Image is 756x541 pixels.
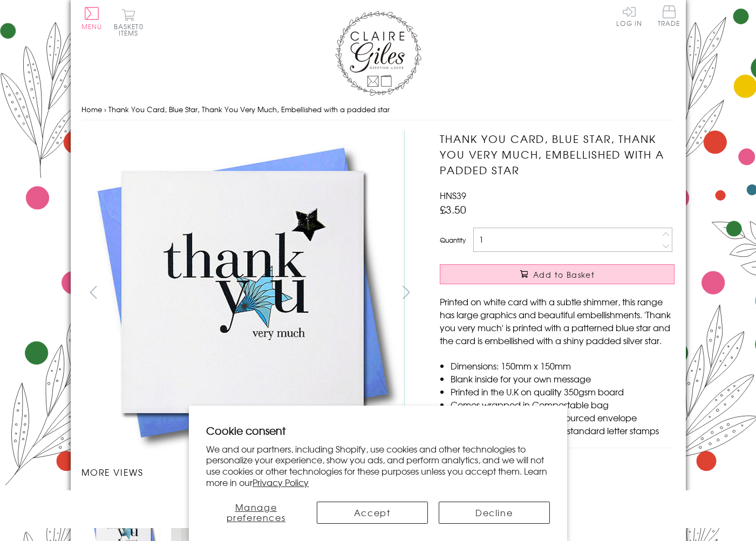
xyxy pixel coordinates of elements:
[81,465,419,478] h3: More views
[451,398,675,411] li: Comes wrapped in Compostable bag
[206,423,550,438] h2: Cookie consent
[114,9,144,36] button: Basket0 items
[658,5,680,26] span: Trade
[440,202,466,217] span: £3.50
[81,22,103,31] span: Menu
[317,502,428,524] button: Accept
[81,99,675,121] nav: breadcrumbs
[440,264,675,284] button: Add to Basket
[440,189,466,202] span: HNS39
[206,443,550,488] p: We and our partners, including Shopify, use cookies and other technologies to personalize your ex...
[81,131,405,454] img: Thank You Card, Blue Star, Thank You Very Much, Embellished with a padded star
[451,385,675,398] li: Printed in the U.K on quality 350gsm board
[119,22,144,38] span: 0 items
[206,502,305,524] button: Manage preferences
[533,269,595,280] span: Add to Basket
[394,280,418,304] button: next
[81,280,106,304] button: prev
[616,5,642,26] a: Log In
[658,5,680,29] a: Trade
[81,104,102,114] a: Home
[451,372,675,385] li: Blank inside for your own message
[440,295,675,347] p: Printed on white card with a subtle shimmer, this range has large graphics and beautiful embellis...
[451,359,675,372] li: Dimensions: 150mm x 150mm
[104,104,106,114] span: ›
[227,501,286,524] span: Manage preferences
[418,131,742,455] img: Thank You Card, Blue Star, Thank You Very Much, Embellished with a padded star
[439,502,550,524] button: Decline
[108,104,390,114] span: Thank You Card, Blue Star, Thank You Very Much, Embellished with a padded star
[81,7,103,30] button: Menu
[440,235,466,245] label: Quantity
[335,11,421,96] img: Claire Giles Greetings Cards
[440,131,675,177] h1: Thank You Card, Blue Star, Thank You Very Much, Embellished with a padded star
[253,476,309,489] a: Privacy Policy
